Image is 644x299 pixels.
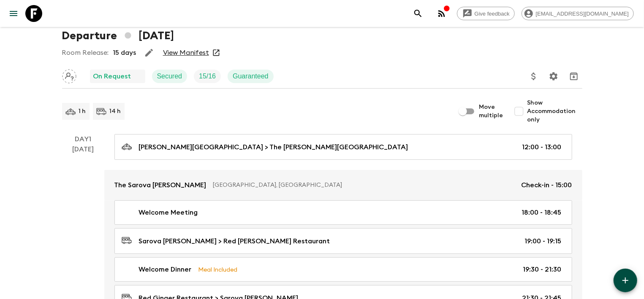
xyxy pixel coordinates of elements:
[479,103,504,120] span: Move multiple
[213,181,515,189] p: [GEOGRAPHIC_DATA], [GEOGRAPHIC_DATA]
[62,134,104,144] p: Day 1
[152,70,187,83] div: Secured
[113,48,136,58] p: 15 days
[62,27,174,44] h1: Departure [DATE]
[199,71,216,81] p: 15 / 16
[194,70,221,83] div: Trip Fill
[139,236,330,246] p: Sarova [PERSON_NAME] > Red [PERSON_NAME] Restaurant
[114,200,572,225] a: Welcome Meeting18:00 - 18:45
[522,207,562,218] p: 18:00 - 18:45
[62,48,109,58] p: Room Release:
[522,142,562,152] p: 12:00 - 13:00
[198,265,238,274] p: Meal Included
[5,5,22,22] button: menu
[104,170,582,200] a: The Sarova [PERSON_NAME][GEOGRAPHIC_DATA], [GEOGRAPHIC_DATA]Check-in - 15:00
[233,71,269,81] p: Guaranteed
[522,7,634,20] div: [EMAIL_ADDRESS][DOMAIN_NAME]
[525,236,562,246] p: 19:00 - 19:15
[114,134,572,160] a: [PERSON_NAME][GEOGRAPHIC_DATA] > The [PERSON_NAME][GEOGRAPHIC_DATA]12:00 - 13:00
[139,207,198,218] p: Welcome Meeting
[114,180,207,190] p: The Sarova [PERSON_NAME]
[157,71,182,81] p: Secured
[110,107,121,116] p: 14 h
[522,180,572,190] p: Check-in - 15:00
[527,99,582,124] span: Show Accommodation only
[139,142,408,152] p: [PERSON_NAME][GEOGRAPHIC_DATA] > The [PERSON_NAME][GEOGRAPHIC_DATA]
[114,228,572,254] a: Sarova [PERSON_NAME] > Red [PERSON_NAME] Restaurant19:00 - 19:15
[457,7,515,20] a: Give feedback
[410,5,427,22] button: search adventures
[470,11,514,17] span: Give feedback
[79,107,86,116] p: 1 h
[545,68,562,85] button: Settings
[139,264,192,275] p: Welcome Dinner
[163,48,209,57] a: View Manifest
[114,257,572,282] a: Welcome DinnerMeal Included19:30 - 21:30
[523,264,562,275] p: 19:30 - 21:30
[62,72,76,78] span: Assign pack leader
[565,68,582,85] button: Archive (Completed, Cancelled or Unsynced Departures only)
[525,68,542,85] button: Update Price, Early Bird Discount and Costs
[93,71,131,81] p: On Request
[531,11,633,17] span: [EMAIL_ADDRESS][DOMAIN_NAME]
